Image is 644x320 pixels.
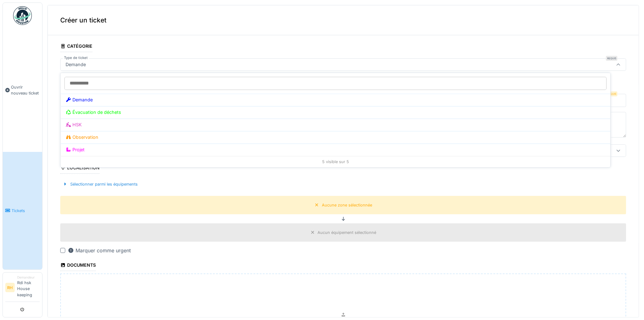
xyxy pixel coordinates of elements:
div: Marquer comme urgent [68,247,131,254]
li: Rdi hsk House keeping [17,275,40,300]
div: Demande [66,96,605,103]
div: 5 visible sur 5 [61,156,610,167]
div: Projet [66,146,605,153]
div: Sélectionner parmi les équipements [60,180,140,188]
label: Type de ticket [63,55,89,61]
div: Catégorie [60,41,92,52]
div: Localisation [60,163,100,174]
div: Requis [606,56,617,61]
a: Tickets [3,152,42,269]
div: Requis [606,91,617,96]
div: Aucune zone sélectionnée [322,202,372,208]
div: Aucun équipement sélectionné [318,230,376,235]
div: Demande [63,61,88,68]
span: Ouvrir nouveau ticket [11,84,40,96]
span: Tickets [12,208,40,214]
a: RH DemandeurRdi hsk House keeping [5,275,40,302]
div: Créer un ticket [48,5,639,35]
div: HSK [66,121,605,128]
a: Ouvrir nouveau ticket [3,28,42,152]
div: Observation [66,134,605,141]
img: Badge_color-CXgf-gQk.svg [13,6,32,25]
div: Demandeur [17,275,40,280]
div: Évacuation de déchets [66,109,605,116]
li: RH [5,283,15,292]
div: Documents [60,260,96,271]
